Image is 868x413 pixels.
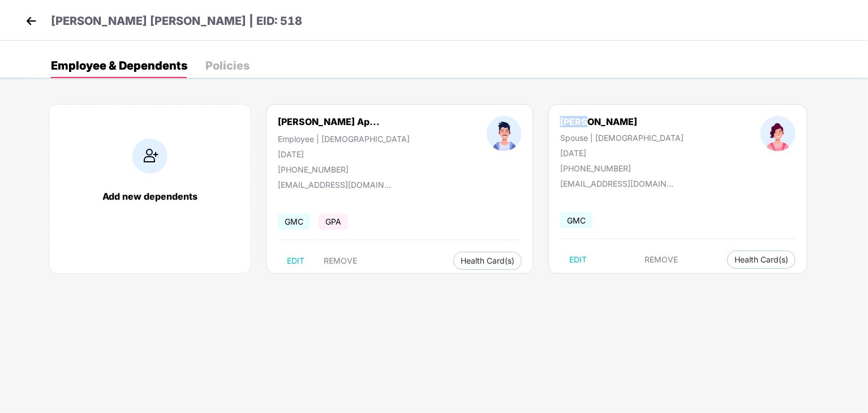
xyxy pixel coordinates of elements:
button: REMOVE [636,251,687,269]
img: profileImage [487,116,522,151]
div: Employee | [DEMOGRAPHIC_DATA] [278,134,410,144]
div: Spouse | [DEMOGRAPHIC_DATA] [560,133,684,143]
span: GMC [278,213,310,230]
button: REMOVE [315,252,366,270]
button: Health Card(s) [727,251,796,269]
div: [PHONE_NUMBER] [560,164,684,173]
div: Add new dependents [61,191,239,202]
img: addIcon [132,139,167,174]
div: Policies [205,60,250,71]
div: [EMAIL_ADDRESS][DOMAIN_NAME] [560,179,673,188]
span: EDIT [569,255,587,264]
p: [PERSON_NAME] [PERSON_NAME] | EID: 518 [51,12,302,30]
div: Employee & Dependents [51,60,187,71]
button: Health Card(s) [453,252,522,270]
div: [DATE] [278,149,410,159]
div: [EMAIL_ADDRESS][DOMAIN_NAME] [278,180,391,190]
span: Health Card(s) [461,258,514,264]
div: [DATE] [560,148,684,158]
span: REMOVE [645,255,678,264]
img: back [23,12,40,29]
div: [PERSON_NAME] Ap... [278,116,380,127]
span: GPA [319,213,348,230]
span: EDIT [287,256,304,265]
span: REMOVE [324,256,357,265]
button: EDIT [560,251,596,269]
span: Health Card(s) [734,257,788,263]
div: [PERSON_NAME] [560,116,684,127]
img: profileImage [760,116,796,151]
div: [PHONE_NUMBER] [278,165,410,174]
span: GMC [560,212,592,229]
button: EDIT [278,252,313,270]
